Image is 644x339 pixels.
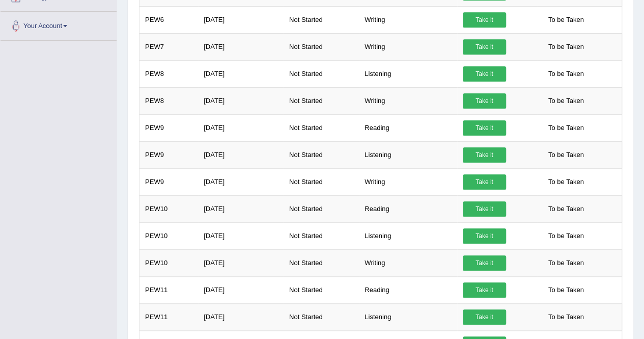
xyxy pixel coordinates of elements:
[359,114,457,141] td: Reading
[198,195,284,222] td: [DATE]
[359,60,457,87] td: Listening
[139,303,199,330] td: PEW11
[284,303,359,330] td: Not Started
[359,303,457,330] td: Listening
[543,66,589,82] span: To be Taken
[198,222,284,249] td: [DATE]
[543,174,589,190] span: To be Taken
[463,120,506,136] a: Take it
[359,33,457,60] td: Writing
[463,201,506,217] a: Take it
[139,249,199,276] td: PEW10
[543,201,589,217] span: To be Taken
[198,33,284,60] td: [DATE]
[463,282,506,298] a: Take it
[284,60,359,87] td: Not Started
[543,120,589,136] span: To be Taken
[139,114,199,141] td: PEW9
[463,309,506,325] a: Take it
[198,60,284,87] td: [DATE]
[543,39,589,55] span: To be Taken
[284,114,359,141] td: Not Started
[359,141,457,168] td: Listening
[284,249,359,276] td: Not Started
[284,195,359,222] td: Not Started
[284,222,359,249] td: Not Started
[543,282,589,298] span: To be Taken
[139,168,199,195] td: PEW9
[1,12,117,37] a: Your Account
[543,93,589,109] span: To be Taken
[284,168,359,195] td: Not Started
[139,87,199,114] td: PEW8
[359,195,457,222] td: Reading
[198,276,284,303] td: [DATE]
[139,60,199,87] td: PEW8
[359,249,457,276] td: Writing
[198,168,284,195] td: [DATE]
[463,66,506,82] a: Take it
[198,87,284,114] td: [DATE]
[198,6,284,33] td: [DATE]
[284,6,359,33] td: Not Started
[463,255,506,271] a: Take it
[139,195,199,222] td: PEW10
[284,33,359,60] td: Not Started
[139,141,199,168] td: PEW9
[463,39,506,55] a: Take it
[463,12,506,28] a: Take it
[359,168,457,195] td: Writing
[359,6,457,33] td: Writing
[463,174,506,190] a: Take it
[543,147,589,163] span: To be Taken
[359,222,457,249] td: Listening
[359,87,457,114] td: Writing
[543,12,589,28] span: To be Taken
[198,249,284,276] td: [DATE]
[198,114,284,141] td: [DATE]
[284,87,359,114] td: Not Started
[463,93,506,109] a: Take it
[543,309,589,325] span: To be Taken
[198,141,284,168] td: [DATE]
[543,228,589,244] span: To be Taken
[284,141,359,168] td: Not Started
[198,303,284,330] td: [DATE]
[139,222,199,249] td: PEW10
[359,276,457,303] td: Reading
[543,255,589,271] span: To be Taken
[463,228,506,244] a: Take it
[284,276,359,303] td: Not Started
[463,147,506,163] a: Take it
[139,33,199,60] td: PEW7
[139,276,199,303] td: PEW11
[139,6,199,33] td: PEW6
